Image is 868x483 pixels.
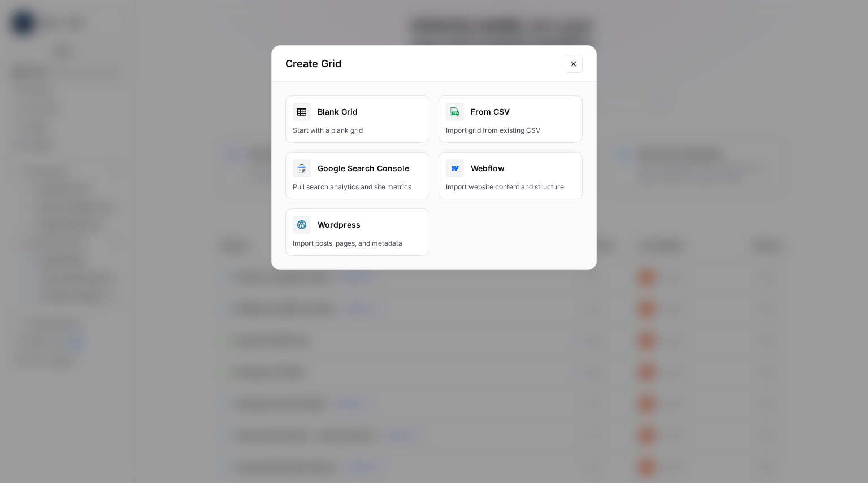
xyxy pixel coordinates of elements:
div: Import grid from existing CSV [446,125,575,136]
div: Google Search Console [293,159,422,177]
button: WebflowImport website content and structure [439,152,583,199]
div: Pull search analytics and site metrics [293,182,422,192]
div: Import posts, pages, and metadata [293,238,422,249]
button: Close modal [565,55,583,73]
h2: Create Grid [285,56,558,72]
div: Start with a blank grid [293,125,422,136]
button: WordpressImport posts, pages, and metadata [285,208,429,256]
a: Blank GridStart with a blank grid [285,95,429,143]
button: From CSVImport grid from existing CSV [439,95,583,143]
div: Wordpress [293,216,422,234]
button: Google Search ConsolePull search analytics and site metrics [285,152,429,199]
div: Import website content and structure [446,182,575,192]
div: From CSV [446,103,575,121]
div: Webflow [446,159,575,177]
div: Blank Grid [293,103,422,121]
